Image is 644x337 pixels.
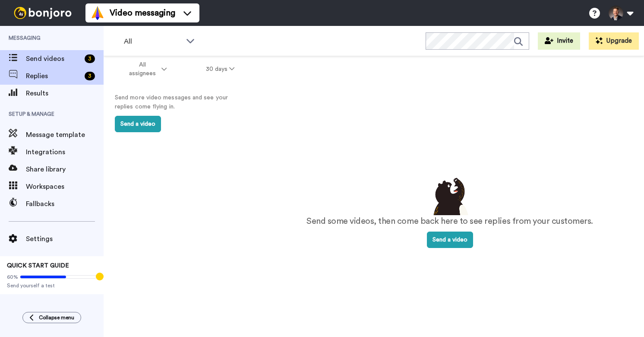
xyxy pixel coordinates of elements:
[26,164,104,175] span: Share library
[7,263,69,269] span: QUICK START GUIDE
[115,116,161,132] button: Send a video
[26,181,104,192] span: Workspaces
[22,312,81,323] button: Collapse menu
[26,234,104,244] span: Settings
[10,7,75,19] img: bj-logo-header-white.svg
[39,314,74,321] span: Collapse menu
[186,61,254,77] button: 30 days
[428,175,471,215] img: results-emptystates.png
[26,199,104,209] span: Fallbacks
[124,36,182,47] span: All
[427,237,473,243] a: Send a video
[115,93,244,111] p: Send more video messages and see your replies come flying in.
[96,273,104,280] div: Tooltip anchor
[85,72,95,80] div: 3
[125,60,160,78] span: All assignees
[589,32,639,50] button: Upgrade
[110,7,175,19] span: Video messaging
[538,32,580,50] button: Invite
[26,147,104,157] span: Integrations
[26,54,81,64] span: Send videos
[91,6,104,20] img: vm-color.svg
[85,54,95,63] div: 3
[306,215,593,228] p: Send some videos, then come back here to see replies from your customers.
[7,282,97,289] span: Send yourself a test
[427,232,473,248] button: Send a video
[105,57,186,81] button: All assignees
[26,71,81,81] span: Replies
[7,273,18,280] span: 60%
[26,88,104,99] span: Results
[26,130,104,140] span: Message template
